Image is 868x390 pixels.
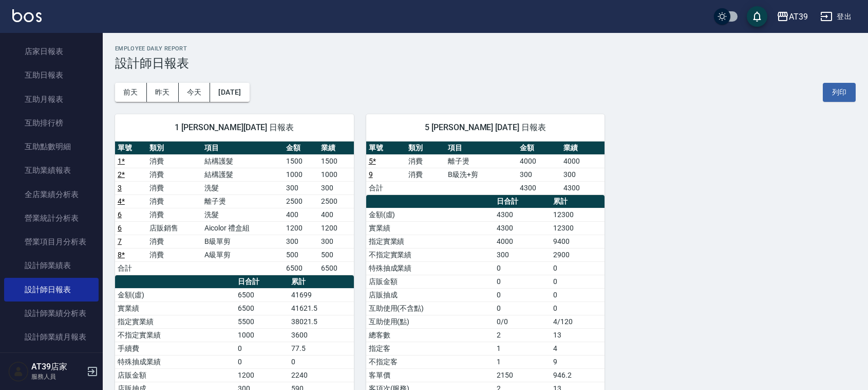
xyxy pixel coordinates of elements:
[289,288,354,302] td: 41699
[284,235,318,248] td: 300
[551,368,605,382] td: 946.2
[115,141,354,275] table: a dense table
[318,261,353,275] td: 6500
[4,158,99,182] a: 互助業績報表
[551,261,605,275] td: 0
[494,315,551,328] td: 0/0
[517,181,561,194] td: 4300
[318,181,353,194] td: 300
[551,288,605,302] td: 0
[318,248,353,261] td: 500
[235,368,288,382] td: 1200
[284,261,318,275] td: 6500
[551,342,605,355] td: 4
[12,9,42,22] img: Logo
[4,183,99,206] a: 全店業績分析表
[202,235,284,248] td: B級單剪
[147,194,202,208] td: 消費
[366,141,605,195] table: a dense table
[115,342,235,355] td: 手續費
[366,355,494,368] td: 不指定客
[445,154,517,168] td: 離子燙
[561,181,605,194] td: 4300
[118,237,122,245] a: 7
[517,168,561,181] td: 300
[551,328,605,342] td: 13
[202,248,284,261] td: A級單剪
[4,135,99,158] a: 互助點數明細
[284,181,318,194] td: 300
[406,141,445,155] th: 類別
[789,10,808,23] div: AT39
[127,122,342,133] span: 1 [PERSON_NAME][DATE] 日報表
[115,45,856,52] h2: Employee Daily Report
[289,315,354,328] td: 38021.5
[366,368,494,382] td: 客單價
[551,235,605,248] td: 9400
[494,261,551,275] td: 0
[406,168,445,181] td: 消費
[4,206,99,230] a: 營業統計分析表
[289,342,354,355] td: 77.5
[366,208,494,221] td: 金額(虛)
[4,278,99,302] a: 設計師日報表
[494,368,551,382] td: 2150
[202,181,284,194] td: 洗髮
[284,208,318,221] td: 400
[379,122,593,133] span: 5 [PERSON_NAME] [DATE] 日報表
[494,248,551,261] td: 300
[235,315,288,328] td: 5500
[494,328,551,342] td: 2
[147,83,179,102] button: 昨天
[561,168,605,181] td: 300
[235,328,288,342] td: 1000
[179,83,211,102] button: 今天
[202,208,284,221] td: 洗髮
[147,235,202,248] td: 消費
[494,342,551,355] td: 1
[147,221,202,235] td: 店販銷售
[445,168,517,181] td: B級洗+剪
[561,141,605,155] th: 業績
[289,302,354,315] td: 41621.5
[747,6,767,27] button: save
[284,194,318,208] td: 2500
[235,275,288,289] th: 日合計
[235,355,288,368] td: 0
[4,230,99,254] a: 營業項目月分析表
[118,210,122,219] a: 6
[202,168,284,181] td: 結構護髮
[4,111,99,135] a: 互助排行榜
[118,184,122,192] a: 3
[494,221,551,235] td: 4300
[494,288,551,302] td: 0
[551,208,605,221] td: 12300
[517,141,561,155] th: 金額
[366,235,494,248] td: 指定實業績
[115,141,147,155] th: 單號
[494,235,551,248] td: 4000
[4,40,99,63] a: 店家日報表
[115,328,235,342] td: 不指定實業績
[318,194,353,208] td: 2500
[284,248,318,261] td: 500
[115,261,147,275] td: 合計
[115,355,235,368] td: 特殊抽成業績
[494,275,551,288] td: 0
[318,168,353,181] td: 1000
[202,141,284,155] th: 項目
[366,248,494,261] td: 不指定實業績
[823,83,856,102] button: 列印
[366,261,494,275] td: 特殊抽成業績
[289,328,354,342] td: 3600
[235,302,288,315] td: 6500
[318,141,353,155] th: 業績
[31,362,84,372] h5: AT39店家
[551,315,605,328] td: 4/120
[406,154,445,168] td: 消費
[445,141,517,155] th: 項目
[115,56,856,70] h3: 設計師日報表
[202,154,284,168] td: 結構護髮
[551,195,605,208] th: 累計
[551,275,605,288] td: 0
